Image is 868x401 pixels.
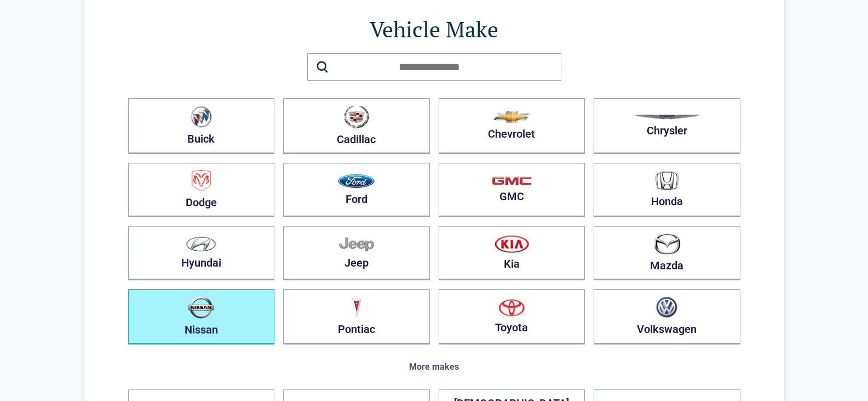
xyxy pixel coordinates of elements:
[283,163,430,217] button: Ford
[439,226,585,280] button: Kia
[594,163,740,217] button: Honda
[128,14,740,44] h1: Vehicle Make
[283,98,430,154] button: Cadillac
[128,289,275,344] button: Nissan
[128,98,275,154] button: Buick
[128,362,740,372] div: More makes
[128,226,275,280] button: Hyundai
[128,163,275,217] button: Dodge
[594,289,740,344] button: Volkswagen
[439,163,585,217] button: GMC
[594,226,740,280] button: Mazda
[439,98,585,154] button: Chevrolet
[283,289,430,344] button: Pontiac
[594,98,740,154] button: Chrysler
[439,289,585,344] button: Toyota
[283,226,430,280] button: Jeep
